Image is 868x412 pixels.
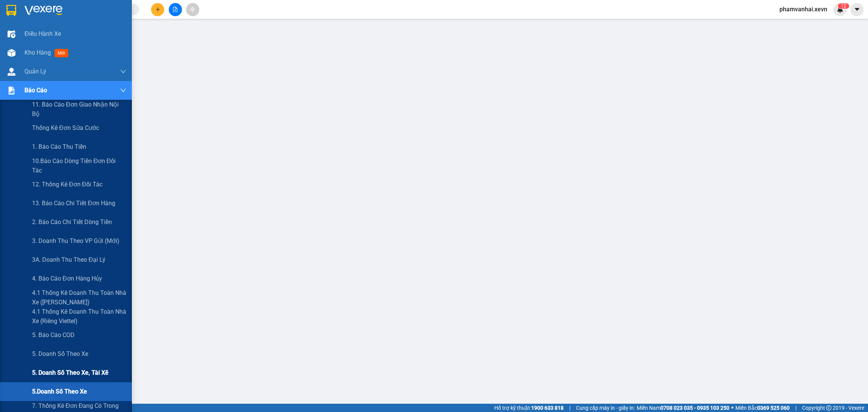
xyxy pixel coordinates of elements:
[850,3,863,16] button: caret-down
[32,236,119,246] span: 3. Doanh Thu theo VP Gửi (mới)
[8,68,15,76] img: warehouse-icon
[32,288,126,307] span: 4.1 Thống kê doanh thu toàn nhà xe ([PERSON_NAME])
[837,6,844,13] img: icon-new-feature
[494,404,564,412] span: Hỗ trợ kỹ thuật:
[735,404,790,412] span: Miền Bắc
[8,30,15,38] img: warehouse-icon
[32,387,87,396] span: 5.Doanh số theo xe
[151,3,164,16] button: plus
[32,330,75,340] span: 5. Báo cáo COD
[32,368,108,377] span: 5. Doanh số theo xe, tài xế
[120,69,126,75] span: down
[854,6,860,13] span: caret-down
[32,217,112,227] span: 2. Báo cáo chi tiết dòng tiền
[826,405,831,410] span: copyright
[8,49,15,57] img: warehouse-icon
[24,67,46,76] span: Quản Lý
[6,5,16,16] img: logo-vxr
[32,123,99,133] span: Thống kê đơn sửa cước
[24,29,61,38] span: Điều hành xe
[32,156,126,175] span: 10.Báo cáo dòng tiền đơn đối tác
[838,3,849,9] sup: 12
[757,405,790,411] strong: 0369 525 060
[576,404,635,412] span: Cung cấp máy in - giấy in:
[155,7,160,12] span: plus
[32,274,102,283] span: 4. Báo cáo đơn hàng hủy
[841,3,844,9] span: 1
[24,85,47,95] span: Báo cáo
[24,49,51,56] span: Kho hàng
[55,49,68,57] span: mới
[844,3,846,9] span: 2
[120,87,126,93] span: down
[32,142,86,151] span: 1. Báo cáo thu tiền
[169,3,182,16] button: file-add
[32,100,126,119] span: 11. Báo cáo đơn giao nhận nội bộ
[637,404,729,412] span: Miền Nam
[795,404,796,412] span: |
[190,7,195,12] span: aim
[32,180,102,189] span: 12. Thống kê đơn đối tác
[531,405,564,411] strong: 1900 633 818
[8,87,15,95] img: solution-icon
[32,198,115,208] span: 13. Báo cáo chi tiết đơn hàng
[731,406,734,409] span: ⚪️
[773,5,833,14] span: phamvanhai.xevn
[32,349,88,359] span: 5. Doanh số theo xe
[32,307,126,326] span: 4.1 Thống kê doanh thu toàn nhà xe (Riêng Viettel)
[660,405,729,411] strong: 0708 023 035 - 0935 103 250
[173,7,178,12] span: file-add
[186,3,199,16] button: aim
[32,255,105,264] span: 3A. Doanh Thu theo Đại Lý
[569,404,570,412] span: |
